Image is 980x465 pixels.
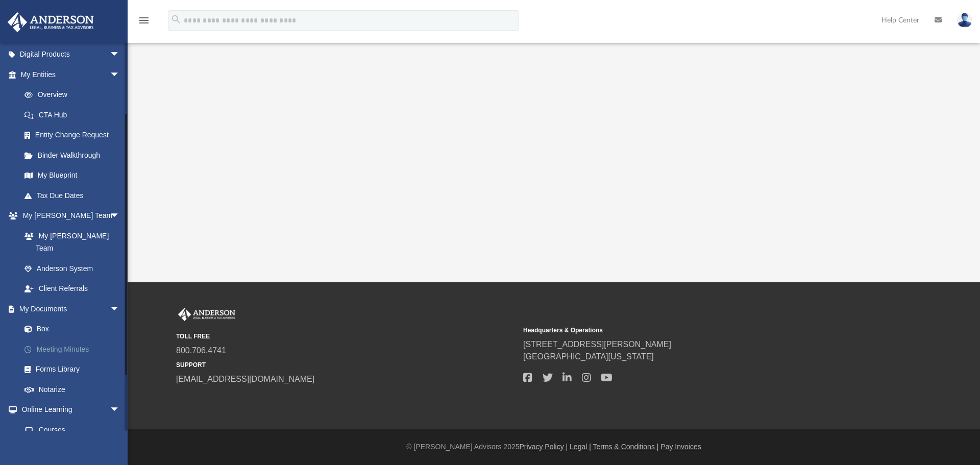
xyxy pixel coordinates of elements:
[14,226,125,258] a: My [PERSON_NAME] Team
[570,443,591,451] a: Legal |
[176,332,516,341] small: TOLL FREE
[523,326,863,335] small: Headquarters & Operations
[5,12,97,32] img: Anderson Advisors Platinum Portal
[7,400,130,420] a: Online Learningarrow_drop_down
[523,340,671,349] a: [STREET_ADDRESS][PERSON_NAME]
[110,400,130,421] span: arrow_drop_down
[7,44,135,65] a: Digital Productsarrow_drop_down
[14,420,130,440] a: Courses
[138,19,150,27] a: menu
[14,145,135,165] a: Binder Walkthrough
[14,258,130,279] a: Anderson System
[593,443,659,451] a: Terms & Conditions |
[660,443,701,451] a: Pay Invoices
[14,279,130,299] a: Client Referrals
[176,360,516,370] small: SUPPORT
[14,125,135,145] a: Entity Change Request
[7,206,130,226] a: My [PERSON_NAME] Teamarrow_drop_down
[14,359,130,380] a: Forms Library
[14,339,135,359] a: Meeting Minutes
[170,14,182,25] i: search
[110,64,130,85] span: arrow_drop_down
[14,165,130,186] a: My Blueprint
[138,14,150,27] i: menu
[176,346,226,355] a: 800.706.4741
[14,379,135,400] a: Notarize
[7,299,135,319] a: My Documentsarrow_drop_down
[128,442,980,452] div: © [PERSON_NAME] Advisors 2025
[110,44,130,65] span: arrow_drop_down
[7,64,135,85] a: My Entitiesarrow_drop_down
[110,206,130,227] span: arrow_drop_down
[176,375,314,383] a: [EMAIL_ADDRESS][DOMAIN_NAME]
[14,85,135,105] a: Overview
[176,308,237,321] img: Anderson Advisors Platinum Portal
[523,352,654,361] a: [GEOGRAPHIC_DATA][US_STATE]
[14,185,135,206] a: Tax Due Dates
[14,105,135,125] a: CTA Hub
[957,13,972,28] img: User Pic
[14,319,130,339] a: Box
[110,299,130,320] span: arrow_drop_down
[520,443,568,451] a: Privacy Policy |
